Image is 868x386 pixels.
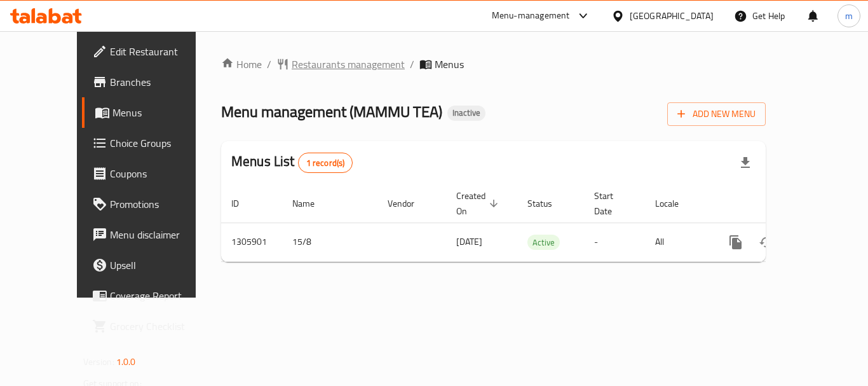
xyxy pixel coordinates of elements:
[447,106,485,121] div: Inactive
[110,166,212,181] span: Coupons
[845,9,853,23] span: m
[112,105,212,120] span: Menus
[82,97,222,128] a: Menus
[82,250,222,280] a: Upsell
[492,8,570,24] div: Menu-management
[282,223,377,261] td: 15/8
[82,219,222,250] a: Menu disclaimer
[82,158,222,189] a: Coupons
[584,223,645,261] td: -
[527,196,569,211] span: Status
[83,354,114,370] span: Version:
[110,196,212,212] span: Promotions
[110,135,212,151] span: Choice Groups
[110,319,212,334] span: Grocery Checklist
[110,227,212,242] span: Menu disclaimer
[110,288,212,303] span: Coverage Report
[298,153,353,173] div: Total records count
[594,188,630,219] span: Start Date
[388,196,431,211] span: Vendor
[221,57,262,72] a: Home
[710,184,853,223] th: Actions
[527,235,560,250] div: Active
[82,189,222,219] a: Promotions
[82,36,222,67] a: Edit Restaurant
[292,57,405,72] span: Restaurants management
[655,196,695,211] span: Locale
[82,128,222,158] a: Choice Groups
[527,235,560,250] span: Active
[456,188,502,219] span: Created On
[292,196,331,211] span: Name
[221,223,282,261] td: 1305901
[116,354,136,370] span: 1.0.0
[456,233,482,250] span: [DATE]
[435,57,464,72] span: Menus
[82,280,222,311] a: Coverage Report
[221,97,442,126] span: Menu management ( MAMMU TEA )
[82,311,222,341] a: Grocery Checklist
[82,67,222,97] a: Branches
[299,157,353,169] span: 1 record(s)
[721,227,751,258] button: more
[110,74,212,90] span: Branches
[267,57,271,72] li: /
[730,148,761,178] div: Export file
[410,57,414,72] li: /
[110,258,212,273] span: Upsell
[231,152,353,173] h2: Menus List
[276,57,405,72] a: Restaurants management
[751,227,782,258] button: Change Status
[447,107,485,118] span: Inactive
[221,184,853,262] table: enhanced table
[630,9,714,23] div: [GEOGRAPHIC_DATA]
[667,102,766,126] button: Add New Menu
[110,44,212,59] span: Edit Restaurant
[677,106,756,122] span: Add New Menu
[645,223,710,261] td: All
[231,196,255,211] span: ID
[221,57,766,72] nav: breadcrumb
